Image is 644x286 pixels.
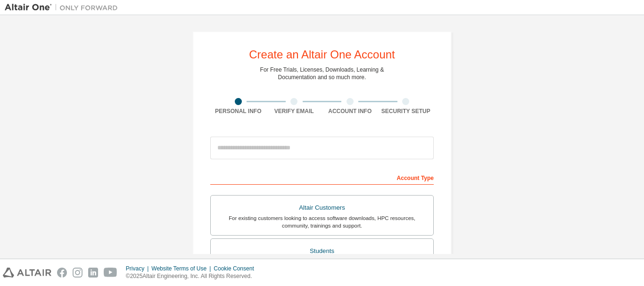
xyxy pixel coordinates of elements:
div: Personal Info [210,107,266,115]
img: instagram.svg [73,268,83,278]
div: Altair Customers [216,201,428,214]
img: facebook.svg [57,268,67,278]
div: Privacy [126,265,151,272]
div: For existing customers looking to access software downloads, HPC resources, community, trainings ... [216,214,428,229]
div: Verify Email [266,107,322,115]
div: Students [216,245,428,258]
div: Account Type [210,170,434,185]
img: linkedin.svg [88,268,98,278]
img: Altair One [5,3,123,12]
img: youtube.svg [104,268,117,278]
div: Account Info [322,107,378,115]
div: Security Setup [378,107,434,115]
img: altair_logo.svg [3,268,51,278]
div: Website Terms of Use [151,265,214,272]
div: For Free Trials, Licenses, Downloads, Learning & Documentation and so much more. [260,66,384,81]
div: Create an Altair One Account [249,49,395,60]
div: Cookie Consent [214,265,259,272]
p: © 2025 Altair Engineering, Inc. All Rights Reserved. [126,272,260,280]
